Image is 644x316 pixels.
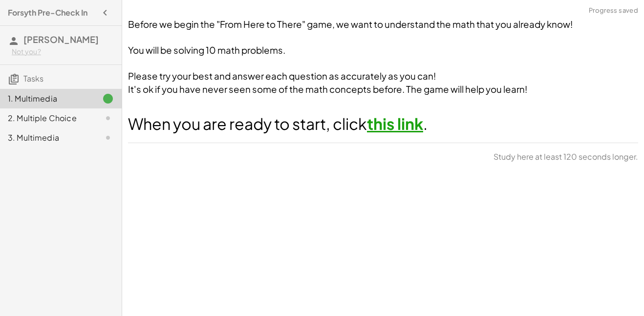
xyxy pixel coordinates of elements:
[128,114,367,133] span: When you are ready to start, click
[8,93,86,105] div: 1. Multimedia
[8,132,86,144] div: 3. Multimedia
[589,6,638,16] span: Progress saved
[128,70,436,82] span: Please try your best and answer each question as accurately as you can!
[8,112,86,124] div: 2. Multiple Choice
[494,151,638,163] span: Study here at least 120 seconds longer.
[102,93,114,105] i: Task finished.
[102,132,114,144] i: Task not started.
[128,84,527,95] span: It's ok if you have never seen some of the math concepts before. The game will help you learn!
[12,47,114,57] div: Not you?
[128,44,285,56] span: You will be solving 10 math problems.
[423,114,428,133] span: .
[8,7,87,19] h4: Forsyth Pre-Check In
[23,34,99,45] span: [PERSON_NAME]
[102,112,114,124] i: Task not started.
[23,73,43,84] span: Tasks
[367,114,423,133] a: this link
[128,19,573,30] span: Before we begin the "From Here to There" game, we want to understand the math that you already know!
